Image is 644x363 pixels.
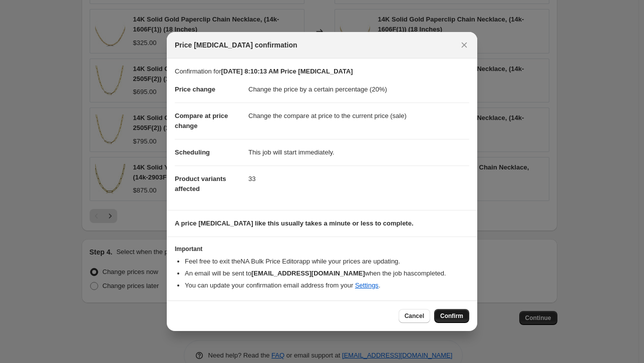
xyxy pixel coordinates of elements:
[248,76,469,102] dd: Change the price by a certain percentage (20%)
[248,165,469,192] dd: 33
[175,66,469,76] p: Confirmation for
[440,312,463,320] span: Confirm
[185,280,469,290] li: You can update your confirmation email address from your .
[185,268,469,278] li: An email will be sent to when the job has completed .
[175,112,228,129] span: Compare at price change
[175,85,215,93] span: Price change
[248,102,469,129] dd: Change the compare at price to the current price (sale)
[175,219,414,227] b: A price [MEDICAL_DATA] like this usually takes a minute or less to complete.
[434,309,469,323] button: Confirm
[355,281,379,289] a: Settings
[457,38,471,52] button: Close
[175,245,469,253] h3: Important
[175,148,210,156] span: Scheduling
[185,256,469,266] li: Feel free to exit the NA Bulk Price Editor app while your prices are updating.
[399,309,430,323] button: Cancel
[221,67,353,75] b: [DATE] 8:10:13 AM Price [MEDICAL_DATA]
[248,139,469,165] dd: This job will start immediately.
[405,312,424,320] span: Cancel
[251,269,365,277] b: [EMAIL_ADDRESS][DOMAIN_NAME]
[175,175,226,192] span: Product variants affected
[175,40,297,50] span: Price [MEDICAL_DATA] confirmation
